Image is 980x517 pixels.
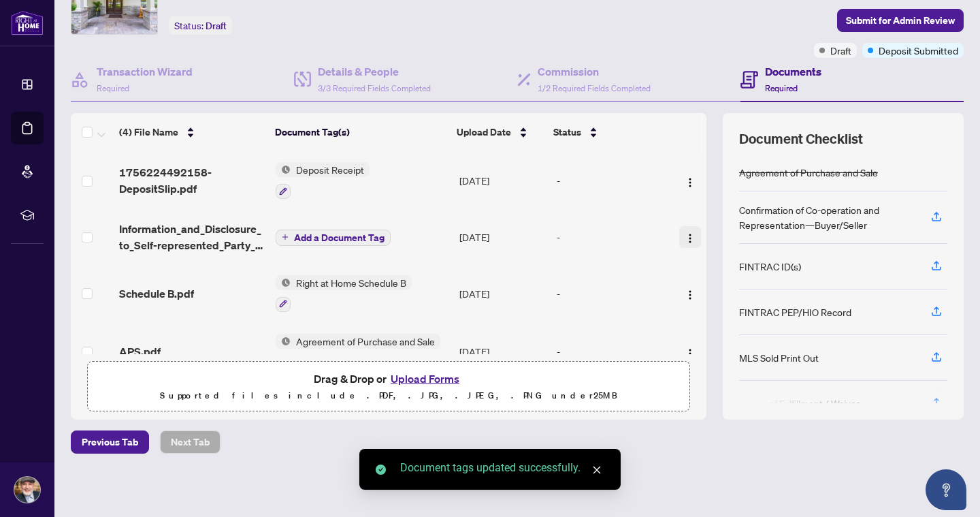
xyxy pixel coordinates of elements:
[548,113,668,151] th: Status
[739,165,878,180] div: Agreement of Purchase and Sale
[454,323,551,381] td: [DATE]
[291,275,412,290] span: Right at Home Schedule B
[685,289,696,300] img: Logo
[96,388,681,404] p: Supported files include .PDF, .JPG, .JPEG, .PNG under 25 MB
[71,430,149,454] button: Previous Tab
[400,460,604,476] div: Document tags updated successfully.
[169,16,232,35] div: Status:
[276,230,391,246] button: Add a Document Tag
[294,233,385,242] span: Add a Document Tag
[454,210,551,264] td: [DATE]
[679,283,701,304] button: Logo
[318,63,431,80] h4: Details & People
[318,83,431,93] span: 3/3 Required Fields Completed
[11,10,44,35] img: logo
[276,162,370,199] button: Status IconDeposit Receipt
[88,362,689,412] span: Drag & Drop orUpload FormsSupported files include .PDF, .JPG, .JPEG, .PNG under25MB
[276,275,412,312] button: Status IconRight at Home Schedule B
[739,304,851,319] div: FINTRAC PEP/HIO Record
[557,344,667,359] div: -
[685,233,696,244] img: Logo
[291,334,440,349] span: Agreement of Purchase and Sale
[14,477,40,503] img: Profile Icon
[276,228,391,246] button: Add a Document Tag
[679,341,701,362] button: Logo
[846,10,955,31] span: Submit for Admin Review
[557,286,667,301] div: -
[830,43,851,58] span: Draft
[276,162,291,177] img: Status Icon
[276,334,291,349] img: Status Icon
[685,177,696,188] img: Logo
[538,63,651,80] h4: Commission
[276,275,291,290] img: Status Icon
[119,125,178,140] span: (4) File Name
[119,221,265,253] span: Information_and_Disclosure_to_Self-represented_Party_-_Designated_Represent.pdf
[119,164,265,197] span: 1756224492158-DepositSlip.pdf
[538,83,651,93] span: 1/2 Required Fields Completed
[557,173,667,188] div: -
[291,162,370,177] span: Deposit Receipt
[82,431,138,453] span: Previous Tab
[685,348,696,359] img: Logo
[454,151,551,210] td: [DATE]
[314,370,463,388] span: Drag & Drop or
[557,230,667,245] div: -
[114,113,269,151] th: (4) File Name
[97,63,193,80] h4: Transaction Wizard
[679,226,701,248] button: Logo
[387,370,463,388] button: Upload Forms
[97,83,129,93] span: Required
[119,285,194,302] span: Schedule B.pdf
[282,234,289,240] span: plus
[592,465,602,475] span: close
[739,129,863,148] span: Document Checklist
[926,469,966,510] button: Open asap
[454,264,551,323] td: [DATE]
[160,430,220,454] button: Next Tab
[276,334,440,371] button: Status IconAgreement of Purchase and Sale
[553,125,581,140] span: Status
[879,43,958,58] span: Deposit Submitted
[206,20,227,32] span: Draft
[739,259,801,274] div: FINTRAC ID(s)
[837,9,964,32] button: Submit for Admin Review
[119,343,161,360] span: APS.pdf
[765,83,798,93] span: Required
[739,202,915,232] div: Confirmation of Co-operation and Representation—Buyer/Seller
[457,125,511,140] span: Upload Date
[739,350,819,365] div: MLS Sold Print Out
[376,465,386,475] span: check-circle
[765,63,821,80] h4: Documents
[589,463,604,477] a: Close
[679,170,701,191] button: Logo
[269,113,451,151] th: Document Tag(s)
[451,113,548,151] th: Upload Date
